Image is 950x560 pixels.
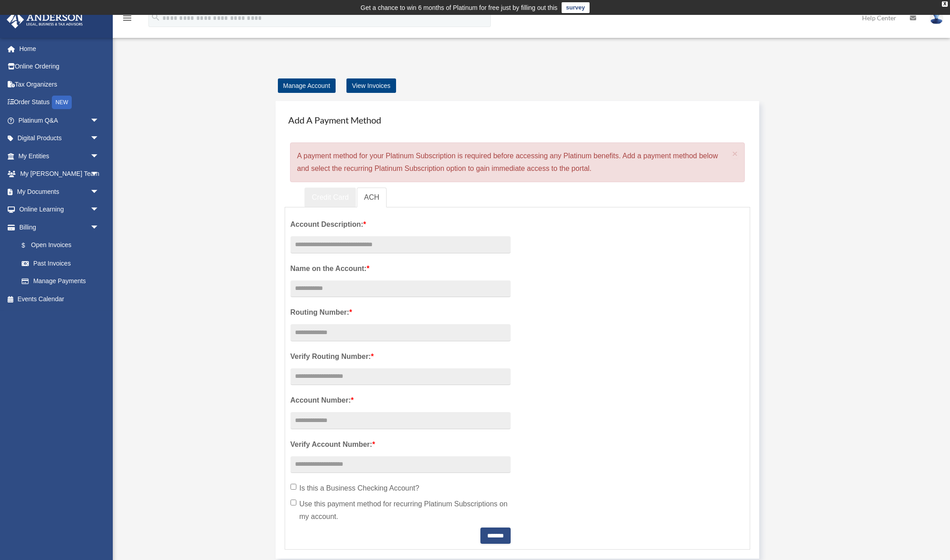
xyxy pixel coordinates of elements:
span: arrow_drop_down [90,129,108,148]
a: Billingarrow_drop_down [6,218,113,236]
button: Close [732,149,738,158]
a: My Documentsarrow_drop_down [6,183,113,201]
span: arrow_drop_down [90,165,108,184]
span: arrow_drop_down [90,201,108,219]
a: Home [6,40,113,58]
span: × [732,148,738,159]
img: Anderson Advisors Platinum Portal [4,11,86,28]
a: Tax Organizers [6,75,113,93]
a: Past Invoices [13,254,113,272]
a: Platinum Q&Aarrow_drop_down [6,111,113,129]
a: menu [122,16,133,23]
label: Is this a Business Checking Account? [291,482,511,495]
label: Verify Account Number: [291,438,511,451]
a: My Entitiesarrow_drop_down [6,147,113,165]
span: $ [27,240,31,251]
a: survey [562,2,590,13]
label: Account Description: [291,218,511,231]
label: Verify Routing Number: [291,350,511,363]
div: NEW [52,96,72,109]
a: Online Learningarrow_drop_down [6,201,113,219]
a: My [PERSON_NAME] Teamarrow_drop_down [6,165,113,183]
div: Get a chance to win 6 months of Platinum for free just by filling out this [360,2,558,13]
span: arrow_drop_down [90,183,108,201]
div: close [942,1,948,7]
i: menu [122,13,133,23]
a: Online Ordering [6,58,113,76]
span: arrow_drop_down [90,218,108,237]
img: User Pic [930,11,943,24]
a: Digital Productsarrow_drop_down [6,129,113,147]
label: Account Number: [291,394,511,407]
a: Events Calendar [6,290,113,308]
a: Manage Account [278,78,336,93]
input: Is this a Business Checking Account? [291,484,296,490]
i: search [151,12,161,22]
span: arrow_drop_down [90,147,108,165]
input: Use this payment method for recurring Platinum Subscriptions on my account. [291,500,296,505]
a: Manage Payments [13,272,108,290]
label: Use this payment method for recurring Platinum Subscriptions on my account. [291,498,511,523]
label: Name on the Account: [291,262,511,275]
a: $Open Invoices [13,236,113,255]
div: A payment method for your Platinum Subscription is required before accessing any Platinum benefit... [290,142,745,182]
label: Routing Number: [291,306,511,319]
a: Order StatusNEW [6,93,113,112]
a: View Invoices [346,78,396,93]
a: ACH [357,188,387,208]
h4: Add A Payment Method [285,110,751,130]
a: Credit Card [304,188,356,208]
span: arrow_drop_down [90,111,108,130]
